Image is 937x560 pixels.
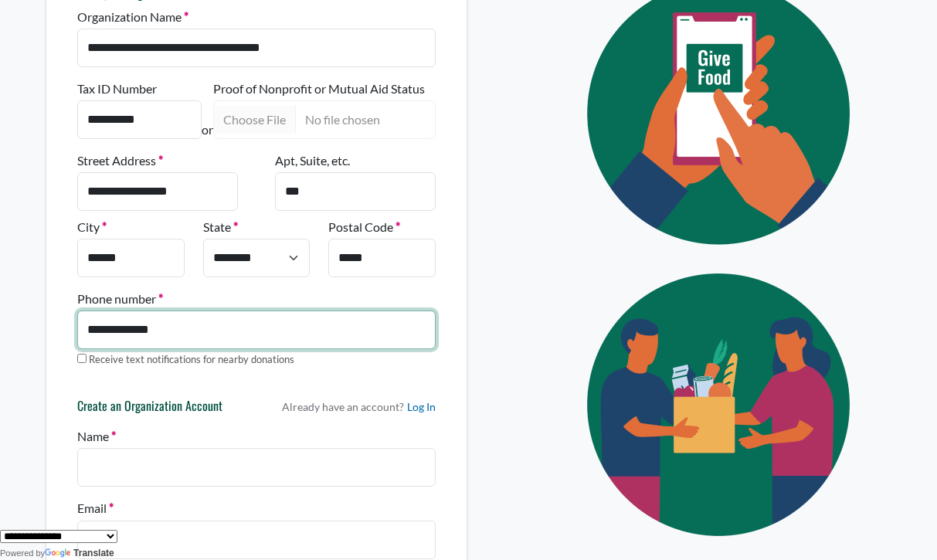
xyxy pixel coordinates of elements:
[328,218,400,236] label: Postal Code
[45,548,114,558] a: Translate
[77,427,116,446] label: Name
[275,151,350,170] label: Apt, Suite, etc.
[213,80,425,98] label: Proof of Nonprofit or Mutual Aid Status
[77,151,163,170] label: Street Address
[45,548,73,559] img: Google Translate
[203,218,238,236] label: State
[77,290,163,308] label: Phone number
[282,399,436,415] p: Already have an account?
[77,499,114,518] label: Email
[77,399,222,420] h6: Create an Organization Account
[77,218,107,236] label: City
[77,80,157,98] label: Tax ID Number
[407,399,436,415] a: Log In
[202,120,213,139] p: or
[552,259,891,550] img: Eye Icon
[89,352,294,368] label: Receive text notifications for nearby donations
[77,8,188,26] label: Organization Name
